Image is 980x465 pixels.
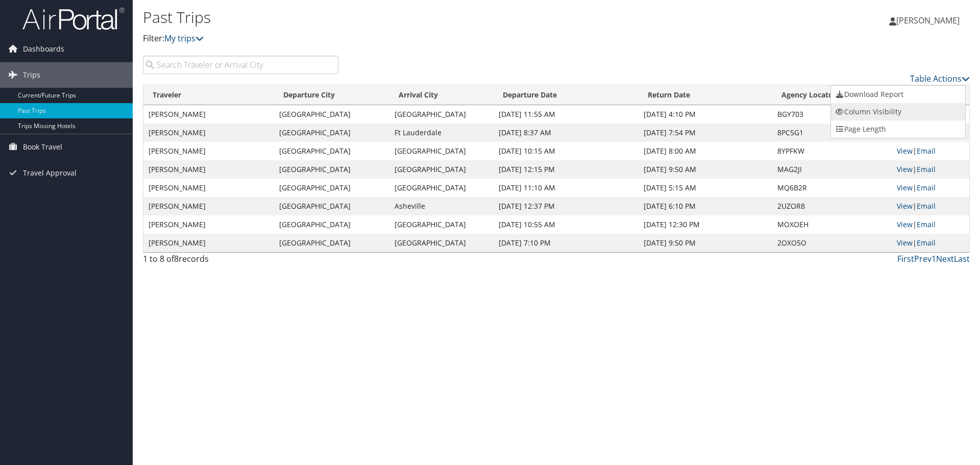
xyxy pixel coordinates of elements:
span: Book Travel [23,134,62,160]
span: Trips [23,62,40,88]
a: Column Visibility [831,103,965,120]
span: Travel Approval [23,160,77,186]
span: Dashboards [23,36,64,62]
a: Page Length [831,120,965,138]
img: airportal-logo.png [22,7,125,31]
a: Download Report [831,86,965,103]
